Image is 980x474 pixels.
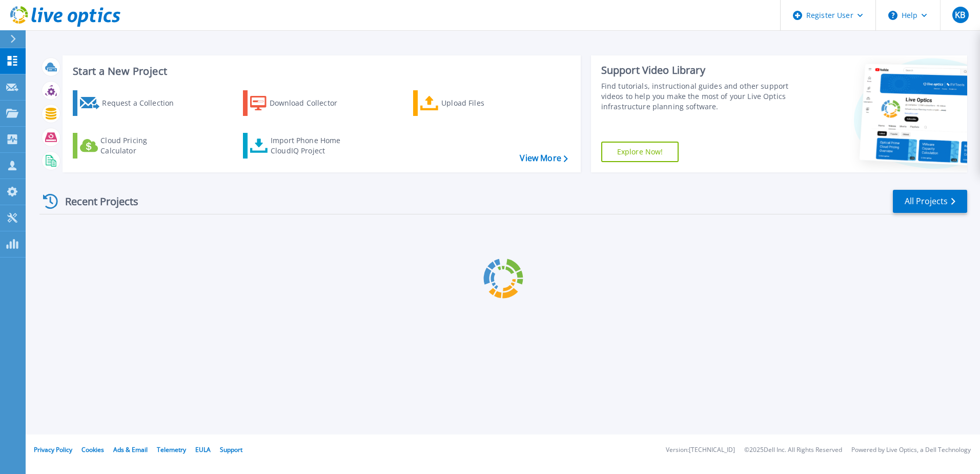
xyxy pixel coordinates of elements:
a: Privacy Policy [34,445,72,454]
a: Request a Collection [73,90,187,116]
span: KB [955,11,965,19]
div: Download Collector [270,93,352,113]
div: Import Phone Home CloudIQ Project [271,135,351,156]
h3: Start a New Project [73,66,567,77]
a: Support [220,445,242,454]
a: All Projects [893,190,967,213]
a: View More [520,153,567,163]
a: Explore Now! [601,142,679,162]
a: Download Collector [243,90,357,116]
a: Cloud Pricing Calculator [73,133,187,159]
a: Upload Files [413,90,527,116]
div: Upload Files [441,93,523,113]
div: Recent Projects [39,189,152,214]
a: Cookies [81,445,104,454]
a: Ads & Email [113,445,148,454]
div: Request a Collection [102,93,184,113]
a: EULA [195,445,211,454]
li: Powered by Live Optics, a Dell Technology [851,447,971,453]
div: Support Video Library [601,64,793,77]
li: © 2025 Dell Inc. All Rights Reserved [744,447,842,453]
li: Version: [TECHNICAL_ID] [666,447,735,453]
a: Telemetry [157,445,186,454]
div: Find tutorials, instructional guides and other support videos to help you make the most of your L... [601,81,793,112]
div: Cloud Pricing Calculator [100,135,182,156]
